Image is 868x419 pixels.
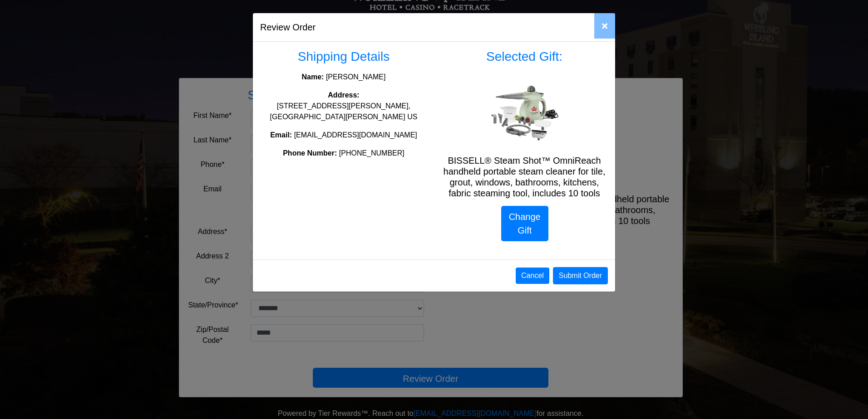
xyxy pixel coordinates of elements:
strong: Name: [302,73,324,81]
strong: Email: [270,131,292,139]
button: Cancel [516,268,549,284]
h3: Selected Gift: [441,49,608,64]
span: [PHONE_NUMBER] [339,149,404,157]
h5: BISSELL® Steam Shot™ OmniReach handheld portable steam cleaner for tile, grout, windows, bathroom... [441,155,608,199]
strong: Address: [328,91,359,99]
strong: Phone Number: [283,149,337,157]
span: [PERSON_NAME] [326,73,386,81]
h3: Shipping Details [260,49,427,64]
h5: Review Order [260,20,316,34]
span: [EMAIL_ADDRESS][DOMAIN_NAME] [294,131,417,139]
span: [STREET_ADDRESS][PERSON_NAME], [GEOGRAPHIC_DATA][PERSON_NAME] US [270,102,418,121]
a: Change Gift [501,206,548,241]
span: × [602,19,608,32]
button: Close [594,13,615,39]
img: BISSELL® Steam Shot™ OmniReach handheld portable steam cleaner for tile, grout, windows, bathroom... [488,78,561,144]
button: Submit Order [553,267,608,284]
